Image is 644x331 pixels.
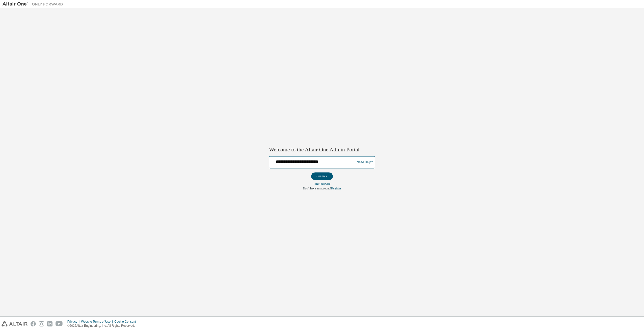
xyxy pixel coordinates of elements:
h2: Welcome to the Altair One Admin Portal [269,146,375,153]
img: altair_logo.svg [2,321,28,326]
img: facebook.svg [31,321,36,326]
img: youtube.svg [56,321,63,326]
span: Don't have an account? [303,187,331,190]
img: instagram.svg [39,321,44,326]
button: Continue [311,173,333,180]
p: © 2025 Altair Engineering, Inc. All Rights Reserved. [67,324,139,328]
a: Forgot password [314,183,331,185]
img: Altair One [3,2,66,7]
a: Register [331,187,341,190]
div: Privacy [67,320,81,324]
img: linkedin.svg [47,321,52,326]
div: Website Terms of Use [81,320,114,324]
div: Cookie Consent [114,320,139,324]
